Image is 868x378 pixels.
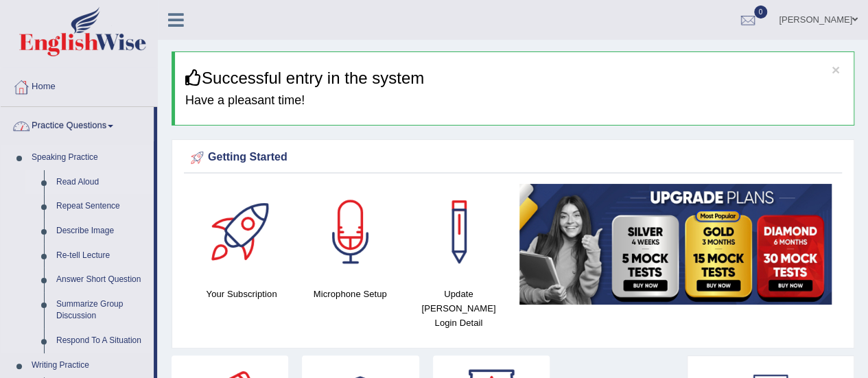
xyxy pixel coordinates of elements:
a: Re-tell Lecture [50,244,154,268]
h4: Have a pleasant time! [185,94,843,108]
img: small5.jpg [519,184,832,305]
a: Practice Questions [1,107,154,141]
a: Speaking Practice [25,145,154,170]
a: Read Aloud [50,170,154,195]
h3: Successful entry in the system [185,69,843,87]
a: Home [1,68,157,102]
a: Summarize Group Discussion [50,292,154,329]
a: Describe Image [50,219,154,244]
h4: Your Subscription [194,287,289,301]
a: Respond To A Situation [50,329,154,353]
h4: Microphone Setup [303,287,397,301]
a: Answer Short Question [50,268,154,292]
h4: Update [PERSON_NAME] Login Detail [411,287,506,330]
div: Getting Started [187,147,838,168]
button: × [832,62,840,77]
a: Repeat Sentence [50,194,154,219]
a: Writing Practice [25,353,154,378]
span: 0 [754,5,768,19]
